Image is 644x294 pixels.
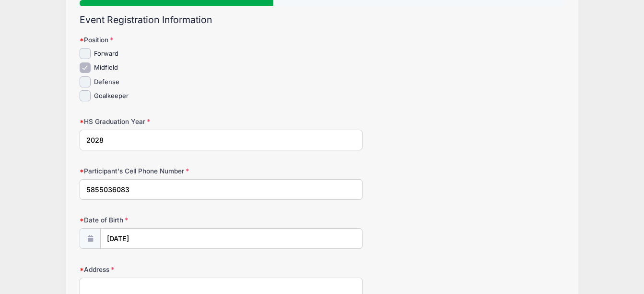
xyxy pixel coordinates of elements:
label: HS Graduation Year [80,117,241,126]
label: Defense [94,77,119,87]
label: Goalkeeper [94,91,129,101]
label: Position [80,35,241,45]
input: mm/dd/yyyy [100,228,362,249]
label: Address [80,265,241,274]
label: Date of Birth [80,215,241,225]
label: Forward [94,49,118,59]
label: Midfield [94,63,118,73]
h2: Event Registration Information [80,14,564,25]
label: Participant's Cell Phone Number [80,166,241,176]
